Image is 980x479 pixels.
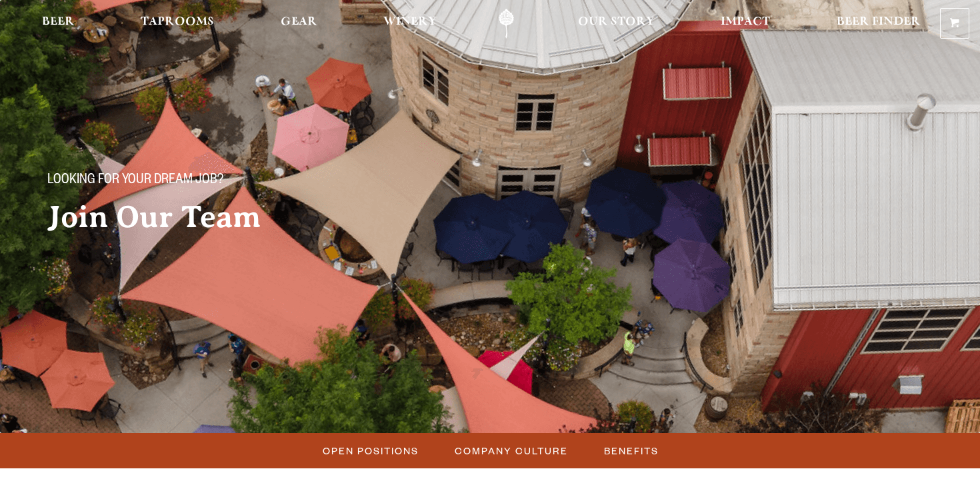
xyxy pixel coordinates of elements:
[721,17,770,27] span: Impact
[141,17,214,27] span: Taprooms
[281,17,317,27] span: Gear
[33,9,83,39] a: Beer
[578,17,655,27] span: Our Story
[383,17,437,27] span: Winery
[837,17,921,27] span: Beer Finder
[828,9,929,39] a: Beer Finder
[272,9,326,39] a: Gear
[596,441,665,460] a: Benefits
[569,9,663,39] a: Our Story
[375,9,445,39] a: Winery
[315,441,425,460] a: Open Positions
[712,9,779,39] a: Impact
[455,441,568,460] span: Company Culture
[47,201,463,234] h2: Join Our Team
[604,441,659,460] span: Benefits
[47,173,223,190] span: Looking for your dream job?
[447,441,575,460] a: Company Culture
[132,9,223,39] a: Taprooms
[481,9,531,39] a: Odell Home
[323,441,419,460] span: Open Positions
[42,17,75,27] span: Beer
